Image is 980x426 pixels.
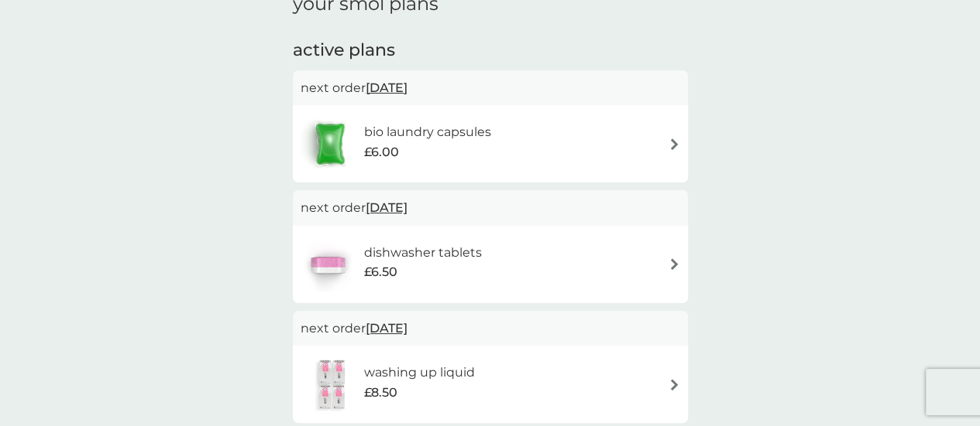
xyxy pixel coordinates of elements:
h6: bio laundry capsules [363,122,490,142]
h2: active plans [293,39,688,63]
span: £6.50 [363,262,397,282]
img: washing up liquid [301,357,364,411]
img: dishwasher tablets [301,237,355,291]
h6: washing up liquid [364,363,475,383]
img: arrow right [669,379,680,390]
img: arrow right [669,138,680,150]
img: bio laundry capsules [301,117,359,171]
p: next order [301,78,680,98]
img: arrow right [669,258,680,270]
p: next order [301,319,680,339]
span: £8.50 [364,383,397,403]
span: [DATE] [366,73,407,103]
span: [DATE] [366,313,407,343]
span: £6.00 [363,142,398,162]
p: next order [301,198,680,218]
h6: dishwasher tablets [363,243,481,263]
span: [DATE] [366,193,407,223]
